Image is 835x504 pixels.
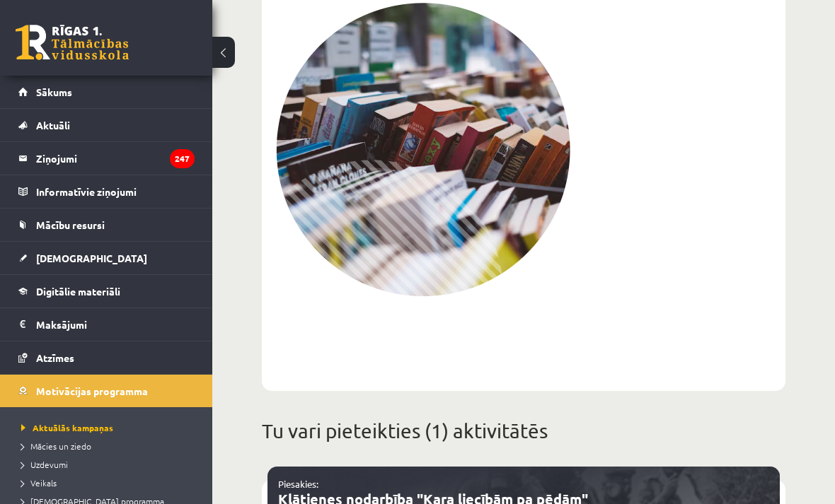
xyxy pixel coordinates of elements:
a: Rīgas 1. Tālmācības vidusskola [16,25,129,60]
span: Uzdevumi [21,459,68,470]
span: Atzīmes [36,351,74,364]
span: Motivācijas programma [36,385,148,397]
legend: Ziņojumi [36,142,195,175]
span: Aktuālās kampaņas [21,422,113,433]
a: Sākums [18,76,195,108]
a: Aktuālās kampaņas [21,421,198,434]
span: Mācību resursi [36,218,105,231]
span: [DEMOGRAPHIC_DATA] [36,252,147,264]
a: Veikals [21,476,198,489]
a: Mācību resursi [18,209,195,241]
i: 247 [170,149,195,168]
span: Mācies un ziedo [21,440,91,452]
legend: Informatīvie ziņojumi [36,175,195,208]
span: Sākums [36,86,72,98]
a: Maksājumi [18,308,195,341]
span: Digitālie materiāli [36,285,120,298]
a: Mācies un ziedo [21,440,198,452]
a: Piesakies: [278,478,318,490]
a: [DEMOGRAPHIC_DATA] [18,242,195,274]
span: Veikals [21,477,57,488]
a: Aktuāli [18,109,195,141]
legend: Maksājumi [36,308,195,341]
a: Ziņojumi247 [18,142,195,175]
span: Aktuāli [36,119,70,131]
a: Motivācijas programma [18,375,195,407]
a: Digitālie materiāli [18,275,195,307]
a: Atzīmes [18,341,195,374]
a: Informatīvie ziņojumi [18,175,195,208]
p: Tu vari pieteikties (1) aktivitātēs [262,416,785,446]
img: campaign-image-1c4f3b39ab1f89d1fca25a8facaab35ebc8e40cf20aedba61fd73fb4233361ac.png [276,3,570,296]
a: Uzdevumi [21,458,198,471]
